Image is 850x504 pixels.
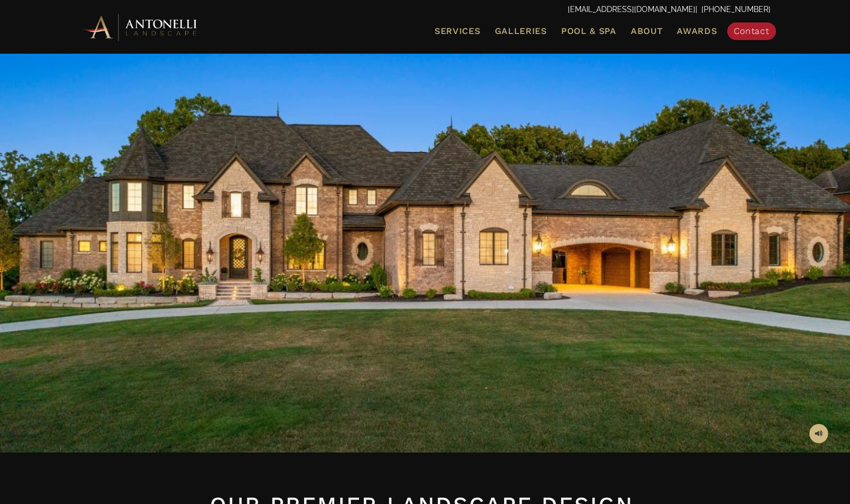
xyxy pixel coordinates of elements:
span: Awards [677,26,717,36]
span: Services [435,27,481,36]
a: Awards [672,24,721,38]
span: Contact [734,26,769,36]
a: Pool & Spa [557,24,621,38]
span: Galleries [495,26,547,36]
a: [EMAIL_ADDRESS][DOMAIN_NAME] [568,5,695,14]
a: Services [430,24,485,38]
a: Contact [727,22,776,40]
img: Antonelli Horizontal Logo [80,12,201,42]
p: | [PHONE_NUMBER] [80,3,771,17]
span: About [631,27,663,36]
a: About [626,24,668,38]
a: Galleries [490,24,551,38]
span: Pool & Spa [561,26,617,36]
